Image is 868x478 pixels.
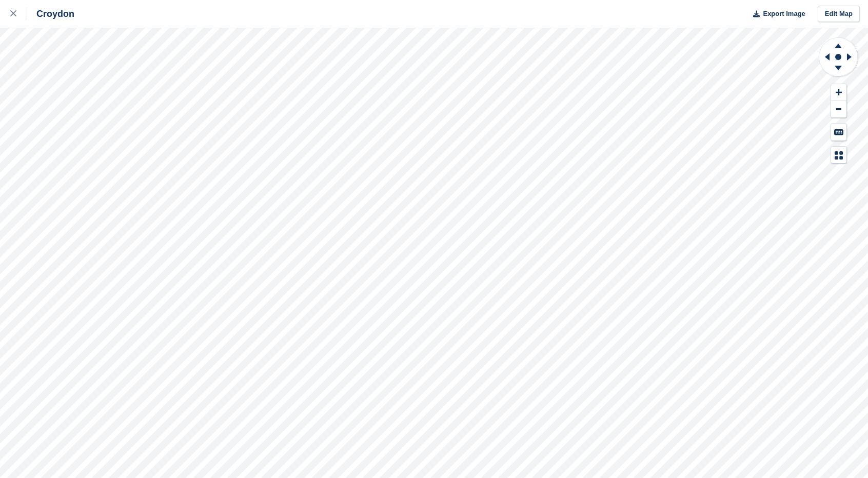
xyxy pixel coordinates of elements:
[818,6,860,23] a: Edit Map
[831,147,846,164] button: Map Legend
[763,9,805,19] span: Export Image
[831,84,846,101] button: Zoom In
[831,124,846,141] button: Keyboard Shortcuts
[747,6,805,23] button: Export Image
[831,101,846,118] button: Zoom Out
[27,8,74,20] div: Croydon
